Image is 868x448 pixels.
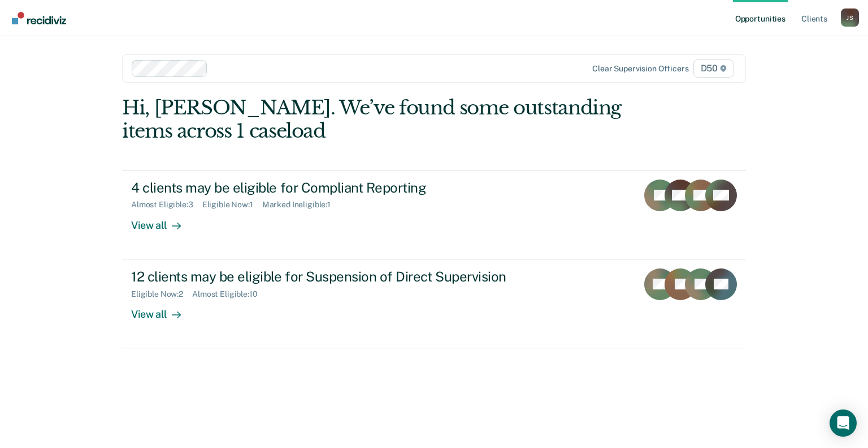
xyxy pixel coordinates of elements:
[12,12,66,24] img: Recidiviz
[122,170,746,259] a: 4 clients may be eligible for Compliant ReportingAlmost Eligible:3Eligible Now:1Marked Ineligible...
[131,298,194,321] div: View all
[693,59,734,78] span: D50
[131,289,192,299] div: Eligible Now : 2
[122,259,746,348] a: 12 clients may be eligible for Suspension of Direct SupervisionEligible Now:2Almost Eligible:10Vi...
[841,8,859,27] div: J S
[592,64,688,74] div: Clear supervision officers
[131,180,528,196] div: 4 clients may be eligible for Compliant Reporting
[131,200,202,210] div: Almost Eligible : 3
[841,8,859,27] button: Profile dropdown button
[202,200,262,210] div: Eligible Now : 1
[131,268,528,285] div: 12 clients may be eligible for Suspension of Direct Supervision
[830,409,857,437] div: Open Intercom Messenger
[122,96,621,143] div: Hi, [PERSON_NAME]. We’ve found some outstanding items across 1 caseload
[131,210,194,232] div: View all
[192,289,267,299] div: Almost Eligible : 10
[262,200,340,210] div: Marked Ineligible : 1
